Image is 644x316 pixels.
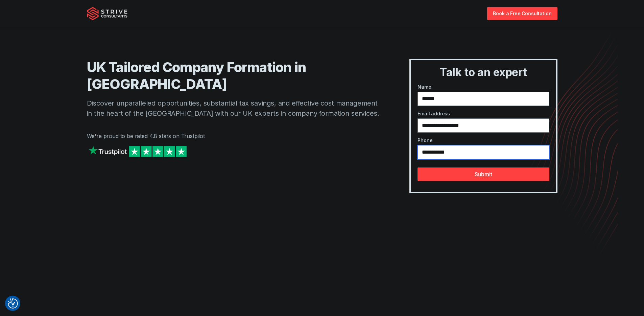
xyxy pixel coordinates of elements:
[487,7,557,20] a: Book a Free Consultation
[87,144,188,159] img: Strive on Trustpilot
[87,98,383,118] p: Discover unparalleled opportunities, substantial tax savings, and effective cost management in th...
[418,167,549,181] button: Submit
[87,59,383,93] h1: UK Tailored Company Formation in [GEOGRAPHIC_DATA]
[418,83,549,90] label: Name
[8,298,18,309] img: Revisit consent button
[418,110,549,117] label: Email address
[413,66,553,79] h3: Talk to an expert
[87,7,127,20] img: Strive Consultants
[8,298,18,309] button: Consent Preferences
[418,137,549,144] label: Phone
[87,132,383,140] p: We're proud to be rated 4.8 stars on Trustpilot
